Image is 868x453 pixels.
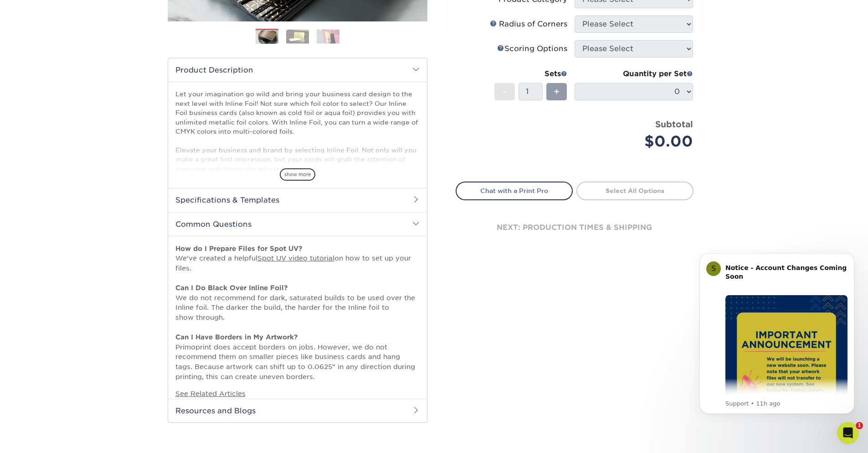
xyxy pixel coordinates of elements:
[581,130,693,152] div: $0.00
[175,245,302,252] strong: How do I Prepare Files for Spot UV?
[686,240,868,428] iframe: Intercom notifications message
[490,19,567,30] div: Radius of Corners
[655,119,693,129] strong: Subtotal
[554,85,560,99] span: +
[503,85,507,99] span: -
[175,390,246,397] a: See Related Articles
[856,422,863,429] span: 1
[175,89,420,276] p: Let your imagination go wild and bring your business card design to the next level with Inline Fo...
[2,425,77,450] iframe: Google Customer Reviews
[168,399,427,422] h2: Resources and Blogs
[494,68,567,79] div: Sets
[256,26,278,48] img: Business Cards 01
[168,188,427,212] h2: Specifications & Templates
[168,212,427,236] h2: Common Questions
[456,182,573,200] a: Chat with a Print Pro
[175,244,420,382] p: We've created a helpful on how to set up your files. We do not recommend for dark, saturated buil...
[837,422,859,444] iframe: Intercom live chat
[168,58,427,82] h2: Product Description
[317,29,339,43] img: Business Cards 03
[497,43,567,54] div: Scoring Options
[257,254,334,262] a: Spot UV video tutorial
[175,333,298,341] strong: Can I Have Borders in My Artwork?
[286,29,309,43] img: Business Cards 02
[280,168,315,181] span: show more
[175,284,288,292] strong: Can I Do Black Over Inline Foil?
[456,200,693,255] div: next: production times & shipping
[575,68,693,79] div: Quantity per Set
[576,182,693,200] a: Select All Options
